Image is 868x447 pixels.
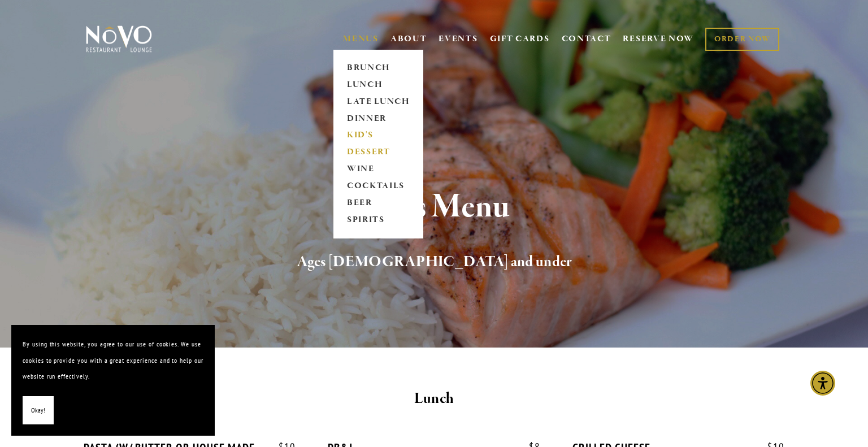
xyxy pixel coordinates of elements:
[343,76,414,93] a: LUNCH
[343,195,414,212] a: BEER
[343,178,414,195] a: COCKTAILS
[343,33,379,45] a: MENUS
[11,325,215,436] section: Cookie banner
[810,371,835,396] div: Accessibility Menu
[23,396,54,425] button: Okay!
[343,212,414,229] a: SPIRITS
[343,110,414,127] a: DINNER
[84,25,154,53] img: Novo Restaurant &amp; Lounge
[343,59,414,76] a: BRUNCH
[343,161,414,178] a: WINE
[23,336,203,385] p: By using this website, you agree to our use of cookies. We use cookies to provide you with a grea...
[31,402,45,419] span: Okay!
[343,127,414,144] a: KID'S
[562,28,611,50] a: CONTACT
[439,33,478,45] a: EVENTS
[105,250,763,274] h2: Ages [DEMOGRAPHIC_DATA] and under
[105,387,763,411] h2: Lunch
[705,28,779,51] a: ORDER NOW
[343,93,414,110] a: LATE LUNCH
[343,144,414,161] a: DESSERT
[490,28,550,50] a: GIFT CARDS
[390,33,427,45] a: ABOUT
[623,28,694,50] a: RESERVE NOW
[105,189,763,225] h1: Kid’s Menu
